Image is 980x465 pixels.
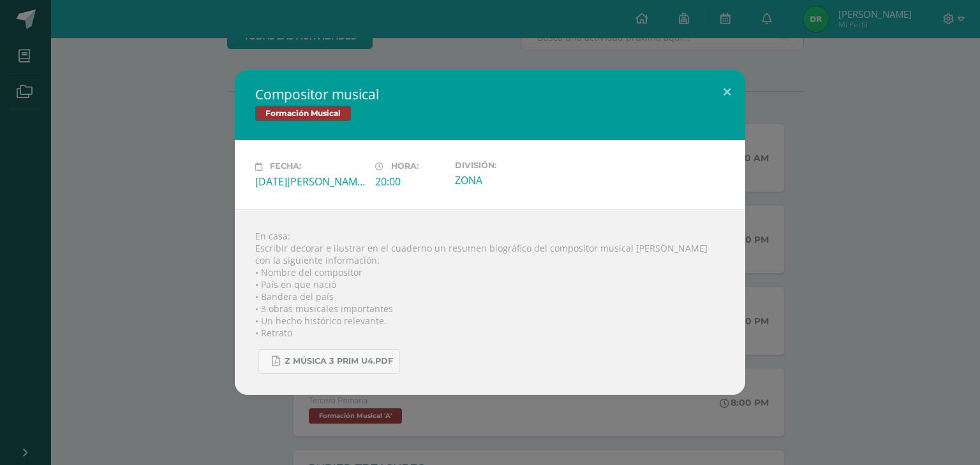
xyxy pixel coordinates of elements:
span: Z música 3 prim U4.pdf [285,356,393,366]
div: ZONA [455,173,565,187]
label: División: [455,161,565,170]
button: Close (Esc) [709,70,745,113]
h2: Compositor musical [255,85,725,103]
div: [DATE][PERSON_NAME] [255,175,365,189]
div: En casa: Escribir decorar e ilustrar en el cuaderno un resumen biográfico del compositor musical ... [235,209,745,395]
div: 20:00 [375,175,445,189]
span: Hora: [391,162,419,171]
a: Z música 3 prim U4.pdf [258,349,400,374]
span: Formación Musical [255,106,351,121]
span: Fecha: [270,162,301,171]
